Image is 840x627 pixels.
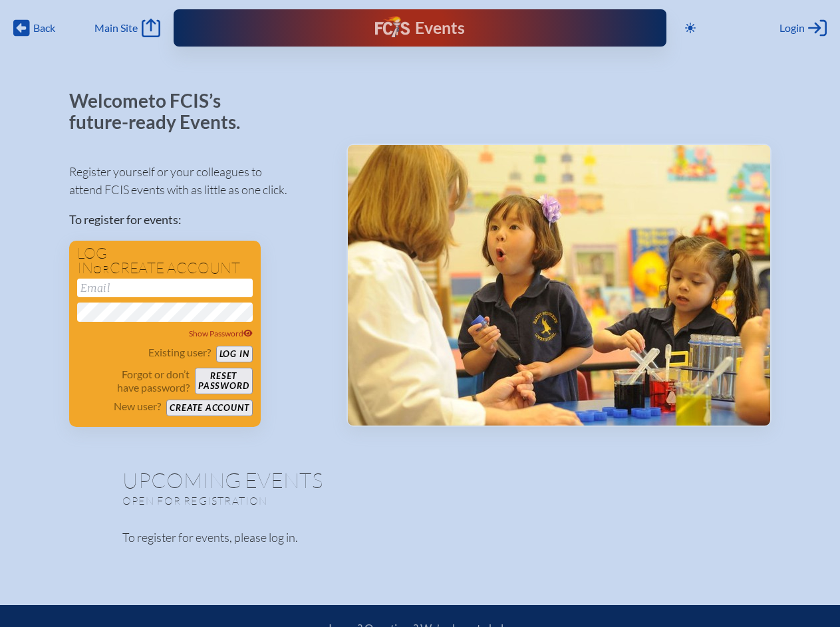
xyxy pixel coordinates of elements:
h1: Log in create account [77,246,253,276]
p: Existing user? [148,346,211,359]
p: Open for registration [122,494,474,507]
span: or [93,263,110,276]
p: Register yourself or your colleagues to attend FCIS events with as little as one click. [69,163,325,199]
button: Resetpassword [195,368,252,394]
img: Events [348,145,770,426]
p: Welcome to FCIS’s future-ready Events. [69,90,255,132]
p: To register for events: [69,211,325,229]
span: Login [779,21,805,35]
span: Show Password [189,328,253,338]
p: Forgot or don’t have password? [77,368,190,394]
button: Create account [166,400,252,416]
div: FCIS Events — Future ready [318,16,522,40]
h1: Upcoming Events [122,469,718,491]
span: Main Site [94,21,138,35]
span: Back [33,21,55,35]
p: New user? [114,400,161,413]
button: Log in [216,346,253,362]
p: To register for events, please log in. [122,529,718,547]
input: Email [77,279,253,297]
a: Main Site [94,19,160,37]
